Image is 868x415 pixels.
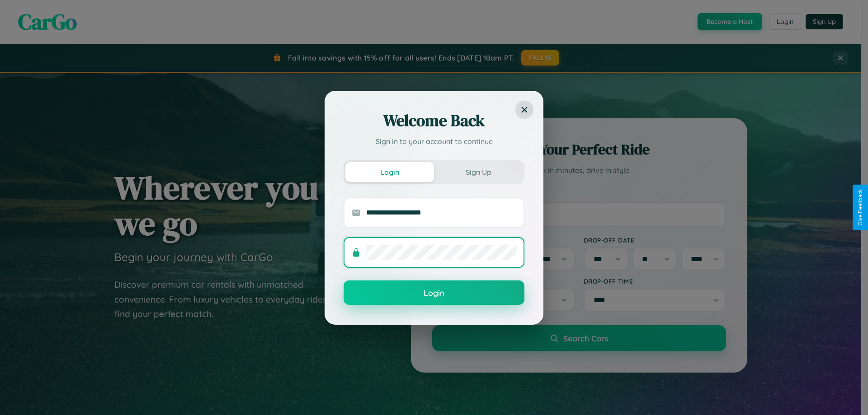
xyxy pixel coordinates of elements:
h2: Welcome Back [344,110,524,131]
button: Sign Up [434,162,523,182]
p: Sign in to your account to continue [344,136,524,147]
div: Give Feedback [857,189,863,226]
button: Login [344,280,524,305]
button: Login [345,162,434,182]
